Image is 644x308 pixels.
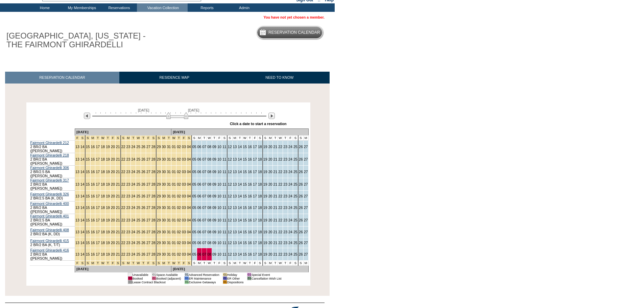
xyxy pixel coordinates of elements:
a: 23 [126,194,130,198]
a: 27 [146,206,150,210]
a: 15 [86,145,90,149]
a: 29 [157,206,161,210]
a: 09 [212,145,216,149]
a: Fairmont Ghirardelli 401 [30,214,69,218]
a: 20 [268,182,272,186]
a: 17 [253,206,257,210]
a: 18 [101,206,105,210]
a: 12 [228,194,232,198]
a: 20 [111,170,115,174]
a: 27 [146,145,150,149]
a: 04 [187,157,191,161]
a: 05 [192,157,196,161]
a: 30 [162,206,166,210]
a: 13 [75,170,79,174]
a: 20 [111,182,115,186]
a: 17 [96,157,100,161]
a: 21 [116,182,120,186]
a: 19 [106,194,110,198]
a: 01 [172,182,176,186]
a: 25 [293,157,297,161]
a: 13 [75,206,79,210]
a: 15 [243,206,247,210]
a: 20 [111,145,115,149]
a: 12 [228,145,232,149]
a: 05 [192,145,196,149]
a: 15 [243,182,247,186]
a: 09 [212,182,216,186]
a: 27 [146,182,150,186]
a: 02 [177,206,181,210]
a: 20 [268,170,272,174]
a: 08 [207,170,211,174]
a: 11 [222,206,226,210]
a: 27 [304,206,308,210]
a: 08 [207,157,211,161]
a: 25 [293,182,297,186]
a: 09 [212,206,216,210]
a: 18 [101,145,105,149]
a: 22 [121,145,125,149]
a: 31 [167,157,171,161]
a: 28 [151,170,156,174]
td: Reservations [100,3,137,12]
a: 14 [80,194,85,198]
a: 15 [243,170,247,174]
a: 01 [172,194,176,198]
a: 22 [278,145,282,149]
a: 14 [238,182,242,186]
a: 17 [96,182,100,186]
a: 10 [217,194,221,198]
a: 27 [304,170,308,174]
a: 11 [222,194,226,198]
a: 10 [217,145,221,149]
a: 26 [141,157,145,161]
a: 15 [243,194,247,198]
a: 26 [141,182,145,186]
a: 25 [293,170,297,174]
a: 26 [299,194,303,198]
a: 10 [217,206,221,210]
a: 17 [96,206,100,210]
a: 24 [131,145,135,149]
a: 14 [80,182,85,186]
a: 19 [106,157,110,161]
a: 26 [299,206,303,210]
a: 30 [162,145,166,149]
a: 25 [136,145,140,149]
a: 02 [177,157,181,161]
a: 16 [248,194,252,198]
a: 05 [192,182,196,186]
td: Reports [188,3,225,12]
a: 17 [253,170,257,174]
a: 16 [91,182,95,186]
a: 13 [233,194,237,198]
a: 02 [177,170,181,174]
a: 22 [278,170,282,174]
a: 29 [157,170,161,174]
a: 22 [121,194,125,198]
a: 14 [80,218,85,222]
a: 23 [126,145,130,149]
a: 23 [283,182,287,186]
a: 09 [212,157,216,161]
a: 19 [106,206,110,210]
a: 23 [283,206,287,210]
a: 16 [91,206,95,210]
a: 13 [75,145,79,149]
a: 13 [75,194,79,198]
a: 31 [167,194,171,198]
a: 14 [80,206,85,210]
a: 16 [91,218,95,222]
a: 23 [283,170,287,174]
a: 27 [304,182,308,186]
a: 09 [212,170,216,174]
a: 28 [151,182,156,186]
a: 25 [136,157,140,161]
a: 16 [91,170,95,174]
a: 27 [146,170,150,174]
a: 17 [253,157,257,161]
a: 18 [101,170,105,174]
a: Fairmont Ghirardelli 326 [30,192,69,196]
a: 14 [238,194,242,198]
